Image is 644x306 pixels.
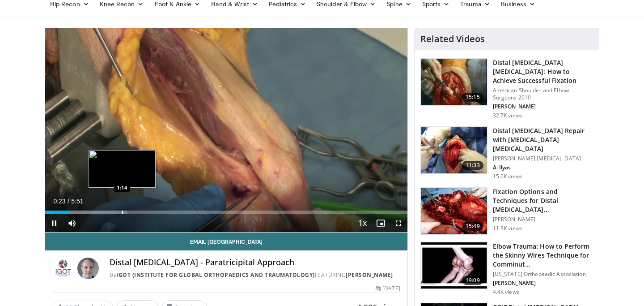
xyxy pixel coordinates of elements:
span: 5:51 [71,198,83,205]
img: IGOT (Institute for Global Orthopaedics and Traumatology) [52,258,74,279]
p: 11.3K views [493,225,522,232]
img: shawn_1.png.150x105_q85_crop-smart_upscale.jpg [421,59,487,105]
p: 32.7K views [493,112,522,119]
h3: Distal [MEDICAL_DATA] Repair with [MEDICAL_DATA] [MEDICAL_DATA] [493,126,593,153]
h3: Elbow Trauma: How to Perform the Skinny Wires Technique for Comminut… [493,242,593,269]
p: 15.0K views [493,173,522,180]
h4: Distal [MEDICAL_DATA] - Paratricipital Approach [110,258,400,267]
h3: Distal [MEDICAL_DATA] [MEDICAL_DATA]: How to Achieve Successful Fixation [493,58,593,85]
p: [US_STATE] Orthopaedic Association [493,271,593,278]
img: Avatar [77,258,99,279]
img: 96ff3178-9bc5-44d7-83c1-7bb6291c9b10.150x105_q85_crop-smart_upscale.jpg [421,127,487,173]
span: 15:15 [462,93,483,102]
img: 208aabb9-6895-4f6e-b598-36ea6e60126a.150x105_q85_crop-smart_upscale.jpg [421,242,487,289]
span: 0:23 [53,198,65,205]
div: Progress Bar [45,211,407,214]
button: Playback Rate [354,214,372,232]
a: [PERSON_NAME] [346,271,393,279]
a: 15:49 Fixation Options and Techniques for Distal [MEDICAL_DATA] [MEDICAL_DATA] [PERSON_NAME] 11.3... [420,187,593,235]
p: [PERSON_NAME] [MEDICAL_DATA] [493,155,593,162]
p: 4.4K views [493,289,519,296]
span: 11:33 [462,161,483,170]
a: 19:09 Elbow Trauma: How to Perform the Skinny Wires Technique for Comminut… [US_STATE] Orthopaedi... [420,242,593,296]
button: Pause [45,214,63,232]
span: 19:09 [462,276,483,285]
p: A. Ilyas [493,164,593,171]
a: 15:15 Distal [MEDICAL_DATA] [MEDICAL_DATA]: How to Achieve Successful Fixation American Shoulder ... [420,58,593,119]
h4: Related Videos [420,34,485,44]
div: [DATE] [376,284,400,293]
p: [PERSON_NAME] [493,103,593,110]
span: 15:49 [462,222,483,231]
p: American Shoulder and Elbow Surgeons 2010 [493,87,593,101]
img: image.jpeg [89,150,156,188]
span: / [68,198,69,205]
img: stein_3.png.150x105_q85_crop-smart_upscale.jpg [421,188,487,234]
p: [PERSON_NAME] [493,280,593,287]
a: 11:33 Distal [MEDICAL_DATA] Repair with [MEDICAL_DATA] [MEDICAL_DATA] [PERSON_NAME] [MEDICAL_DATA... [420,126,593,180]
a: IGOT (Institute for Global Orthopaedics and Traumatology) [116,271,315,279]
button: Enable picture-in-picture mode [372,214,390,232]
p: [PERSON_NAME] [493,216,593,223]
h3: Fixation Options and Techniques for Distal [MEDICAL_DATA] [MEDICAL_DATA] [493,187,593,214]
div: By FEATURING [110,271,400,279]
button: Fullscreen [390,214,407,232]
video-js: Video Player [45,28,407,233]
button: Mute [63,214,81,232]
a: Email [GEOGRAPHIC_DATA] [45,233,407,250]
